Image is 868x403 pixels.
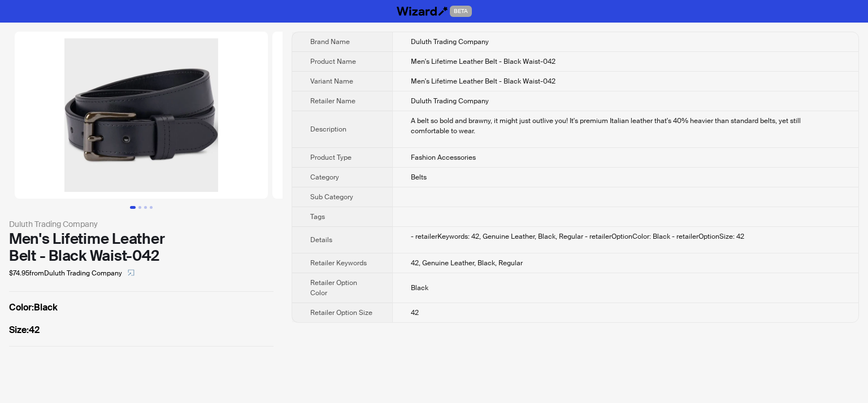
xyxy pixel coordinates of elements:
button: Go to slide 4 [150,206,153,209]
span: Product Type [310,153,351,162]
div: A belt so bold and brawny, it might just outlive you! It's premium Italian leather that's 40% hea... [411,116,840,136]
span: Retailer Option Color [310,278,357,297]
span: Category [310,173,339,182]
span: Color : [9,301,34,313]
span: Details [310,235,332,244]
div: $74.95 from Duluth Trading Company [9,264,274,282]
label: Black [9,301,274,314]
span: Retailer Keywords [310,259,367,268]
button: Go to slide 1 [130,206,136,209]
span: Brand Name [310,37,350,46]
div: Men's Lifetime Leather Belt - Black Waist-042 [9,230,274,264]
span: Retailer Option Size [310,308,372,317]
span: Description [310,125,346,134]
span: Black [411,283,428,292]
div: - retailerKeywords: 42, Genuine Leather, Black, Regular - retailerOptionColor: Black - retailerOp... [411,231,840,242]
span: Size : [9,324,29,336]
span: BETA [450,6,472,17]
label: 42 [9,323,274,337]
span: Men's Lifetime Leather Belt - Black Waist-042 [411,57,555,66]
span: Belts [411,173,427,182]
span: Product Name [310,57,356,66]
img: Men's Lifetime Leather Belt - Black Waist-042 Men's Lifetime Leather Belt - Black Waist-042 image 1 [15,32,268,199]
span: Duluth Trading Company [411,37,489,46]
span: Men's Lifetime Leather Belt - Black Waist-042 [411,77,555,86]
span: select [128,269,134,276]
span: Retailer Name [310,97,355,106]
img: Men's Lifetime Leather Belt - Black Waist-042 Men's Lifetime Leather Belt - Black Waist-042 image 2 [272,32,526,199]
button: Go to slide 2 [138,206,141,209]
span: Duluth Trading Company [411,97,489,106]
span: 42 [411,308,419,317]
span: 42, Genuine Leather, Black, Regular [411,259,523,268]
span: Variant Name [310,77,353,86]
span: Fashion Accessories [411,153,476,162]
button: Go to slide 3 [144,206,147,209]
span: Sub Category [310,192,353,201]
div: Duluth Trading Company [9,218,274,230]
span: Tags [310,212,325,221]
